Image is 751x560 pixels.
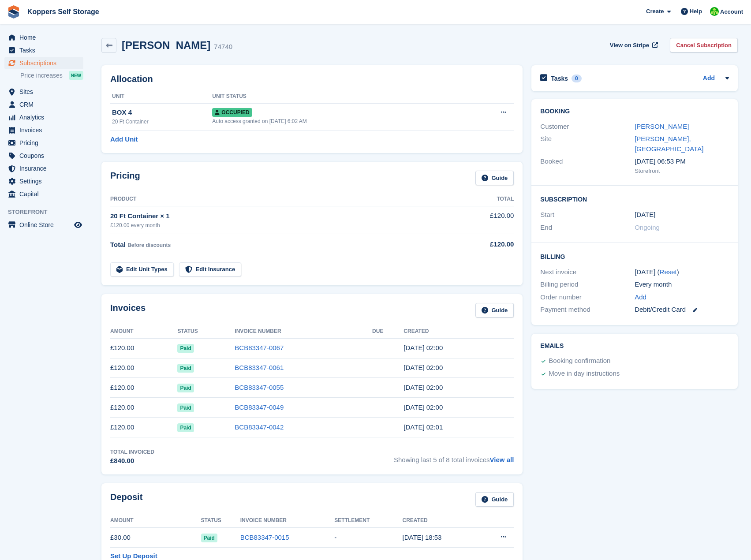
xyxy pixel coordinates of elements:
th: Unit Status [212,90,464,104]
div: Site [540,134,635,154]
td: £120.00 [110,358,177,378]
th: Product [110,192,452,206]
div: [DATE] ( ) [635,267,729,277]
span: View on Stripe [610,41,649,50]
div: Billing period [540,280,635,290]
div: Customer [540,122,635,132]
div: £840.00 [110,456,154,466]
span: Tasks [19,44,72,56]
span: CRM [19,98,72,111]
time: 2025-08-28 01:00:58 UTC [404,364,443,371]
h2: Tasks [551,75,568,82]
a: Preview store [73,220,83,230]
th: Status [177,325,235,339]
td: - [334,528,402,548]
time: 2025-02-27 18:53:51 UTC [403,534,442,541]
div: Booking confirmation [549,356,610,366]
span: Sites [19,86,72,98]
span: Paid [177,364,194,373]
span: Pricing [19,137,72,149]
th: Due [372,325,404,339]
div: NEW [69,71,83,80]
a: menu [4,124,83,136]
a: BCB83347-0067 [235,344,284,351]
div: Storefront [635,167,729,175]
td: £120.00 [110,418,177,437]
a: Guide [475,171,514,185]
th: Invoice Number [235,325,372,339]
h2: [PERSON_NAME] [122,39,210,51]
a: Cancel Subscription [670,38,738,52]
div: Next invoice [540,267,635,277]
time: 2025-07-28 01:00:14 UTC [404,384,443,391]
time: 2025-09-28 01:00:38 UTC [404,344,443,351]
span: Coupons [19,149,72,162]
a: [PERSON_NAME] [635,123,689,130]
div: BOX 4 [112,108,212,118]
h2: Booking [540,108,729,115]
a: Price increases NEW [20,71,83,80]
td: £120.00 [110,338,177,358]
span: Storefront [8,208,88,217]
span: Home [19,31,72,44]
div: Booked [540,157,635,175]
a: Koppers Self Storage [24,4,103,19]
th: Created [404,325,514,339]
a: menu [4,149,83,162]
a: BCB83347-0042 [235,423,284,431]
time: 2025-02-28 01:00:00 UTC [635,210,655,220]
div: 20 Ft Container × 1 [110,211,452,221]
th: Unit [110,90,212,104]
div: 74740 [214,42,232,52]
div: Debit/Credit Card [635,305,729,315]
th: Invoice Number [240,514,335,528]
th: Status [201,514,240,528]
span: Invoices [19,124,72,136]
th: Settlement [334,514,402,528]
div: £120.00 every month [110,221,452,229]
span: Analytics [19,111,72,123]
a: menu [4,188,83,200]
span: Paid [177,403,194,412]
a: BCB83347-0015 [240,534,289,541]
div: Start [540,210,635,220]
a: menu [4,57,83,69]
span: Total [110,241,126,248]
a: menu [4,31,83,44]
a: menu [4,175,83,187]
a: menu [4,86,83,98]
div: 0 [572,75,582,82]
time: 2025-05-28 01:01:03 UTC [404,423,443,431]
span: Online Store [19,219,72,231]
td: £30.00 [110,528,201,548]
span: Capital [19,188,72,200]
h2: Pricing [110,171,140,185]
div: Move in day instructions [549,369,620,379]
th: Amount [110,325,177,339]
span: Paid [201,534,217,542]
a: Reset [660,268,677,276]
th: Created [403,514,478,528]
a: menu [4,44,83,56]
h2: Emails [540,343,729,350]
td: £120.00 [452,206,514,234]
a: View all [490,456,514,463]
a: menu [4,98,83,111]
a: BCB83347-0055 [235,384,284,391]
div: Payment method [540,305,635,315]
span: Subscriptions [19,57,72,69]
span: Paid [177,384,194,392]
div: £120.00 [452,239,514,250]
div: End [540,223,635,233]
h2: Invoices [110,303,146,317]
span: Before discounts [127,242,171,248]
a: View on Stripe [606,38,660,52]
div: Total Invoiced [110,448,154,456]
div: Order number [540,292,635,302]
span: Occupied [212,108,252,117]
span: Insurance [19,162,72,175]
a: menu [4,219,83,231]
span: Create [646,7,664,16]
div: Auto access granted on [DATE] 6:02 AM [212,117,464,125]
td: £120.00 [110,398,177,418]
